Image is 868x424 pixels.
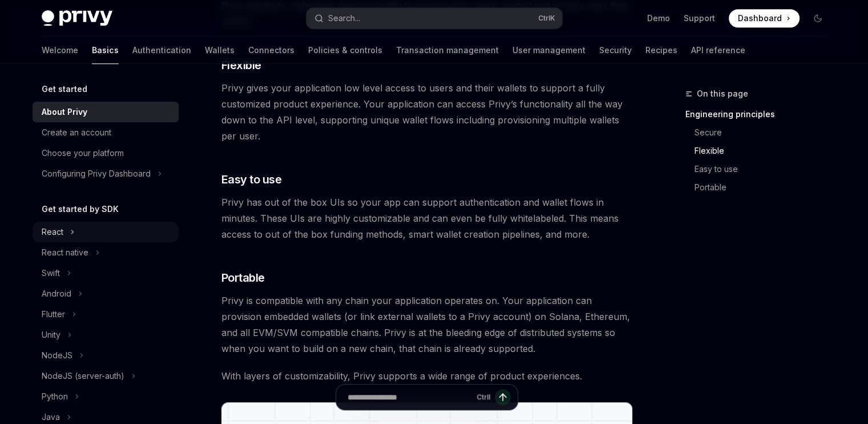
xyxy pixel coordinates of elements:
a: Dashboard [729,9,800,27]
button: Toggle Unity section [33,325,179,345]
a: API reference [691,37,745,64]
div: Android [42,287,71,301]
span: Ctrl K [538,14,555,23]
button: Toggle Configuring Privy Dashboard section [33,163,179,184]
span: Privy has out of the box UIs so your app can support authentication and wallet flows in minutes. ... [221,194,633,242]
button: Toggle NodeJS section [33,345,179,366]
button: Open search [306,8,562,29]
div: About Privy [42,105,87,119]
a: Authentication [132,37,191,64]
h5: Get started by SDK [42,202,119,216]
div: Choose your platform [42,146,124,160]
div: Unity [42,328,60,342]
div: React native [42,246,88,259]
button: Toggle Python section [33,386,179,407]
div: Create an account [42,126,111,139]
a: About Privy [33,102,179,122]
a: Wallets [205,37,235,64]
a: Transaction management [396,37,499,64]
button: Toggle Flutter section [33,304,179,325]
a: Easy to use [685,160,836,178]
img: dark logo [42,10,112,26]
span: On this page [697,87,748,101]
div: Swift [42,266,60,280]
span: Privy is compatible with any chain your application operates on. Your application can provision e... [221,293,633,357]
div: React [42,225,63,239]
button: Send message [495,389,511,405]
div: Python [42,390,68,403]
input: Ask a question... [348,385,472,410]
a: Connectors [248,37,294,64]
div: Search... [328,11,360,25]
a: Security [599,37,632,64]
div: Java [42,410,60,424]
button: Toggle NodeJS (server-auth) section [33,366,179,386]
button: Toggle dark mode [809,9,827,27]
span: Dashboard [738,13,782,24]
h5: Get started [42,82,87,96]
a: Portable [685,178,836,197]
a: User management [512,37,586,64]
span: Portable [221,270,265,286]
div: NodeJS (server-auth) [42,369,124,383]
a: Basics [92,37,119,64]
span: Easy to use [221,171,282,187]
a: Policies & controls [308,37,382,64]
span: Privy gives your application low level access to users and their wallets to support a fully custo... [221,80,633,144]
span: With layers of customizability, Privy supports a wide range of product experiences. [221,368,633,384]
a: Recipes [645,37,677,64]
a: Create an account [33,122,179,143]
button: Toggle React section [33,222,179,242]
div: NodeJS [42,349,72,362]
button: Toggle Swift section [33,263,179,283]
div: Configuring Privy Dashboard [42,167,151,181]
div: Flutter [42,307,65,321]
a: Choose your platform [33,143,179,163]
a: Flexible [685,142,836,160]
span: Flexible [221,57,261,73]
a: Engineering principles [685,105,836,123]
a: Welcome [42,37,78,64]
button: Toggle React native section [33,242,179,263]
a: Support [684,13,715,24]
button: Toggle Android section [33,283,179,304]
a: Demo [647,13,670,24]
a: Secure [685,123,836,142]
